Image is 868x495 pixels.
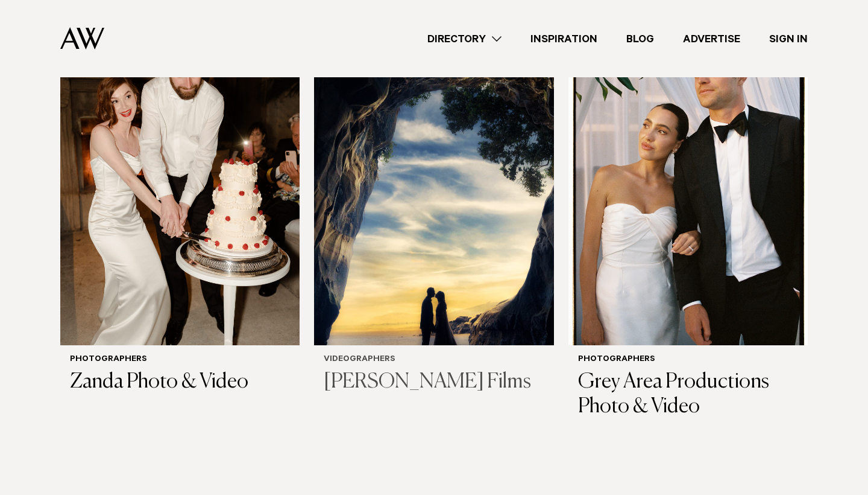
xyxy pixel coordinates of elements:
[324,370,544,395] h3: [PERSON_NAME] Films
[516,31,612,47] a: Inspiration
[314,24,553,404] a: Auckland Weddings Videographers | Mata Films Videographers [PERSON_NAME] Films
[578,355,798,365] h6: Photographers
[314,24,553,345] img: Auckland Weddings Videographers | Mata Films
[60,24,300,345] img: Auckland Weddings Photographers | Zanda Photo & Video
[755,31,822,47] a: Sign In
[568,24,808,429] a: Auckland Weddings Photographers | Grey Area Productions Photo & Video Photographers Grey Area Pro...
[60,27,104,49] img: Auckland Weddings Logo
[70,355,290,365] h6: Photographers
[612,31,668,47] a: Blog
[413,31,516,47] a: Directory
[568,24,808,345] img: Auckland Weddings Photographers | Grey Area Productions Photo & Video
[60,24,300,404] a: Auckland Weddings Photographers | Zanda Photo & Video Photographers Zanda Photo & Video
[324,355,544,365] h6: Videographers
[70,370,290,395] h3: Zanda Photo & Video
[668,31,755,47] a: Advertise
[578,370,798,420] h3: Grey Area Productions Photo & Video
